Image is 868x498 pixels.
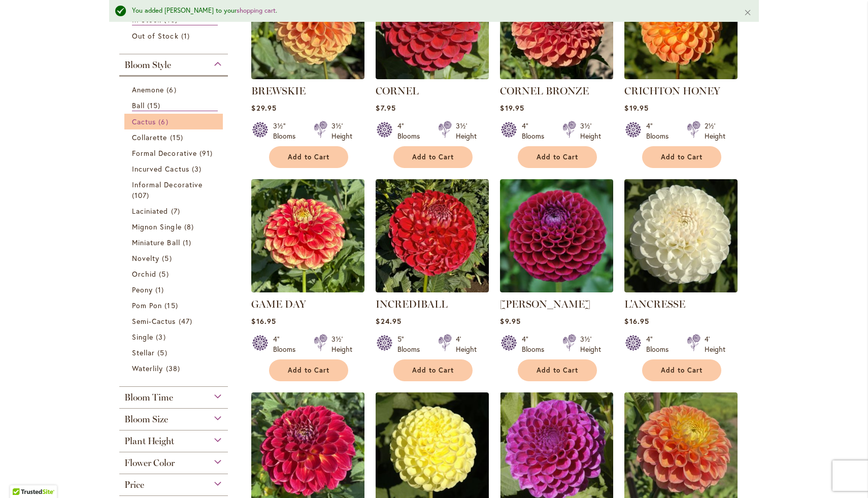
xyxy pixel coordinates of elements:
a: Anemone 6 [132,84,218,95]
button: Add to Cart [269,359,348,381]
span: 91 [199,148,215,158]
a: Ivanetti [500,285,613,294]
span: $19.95 [500,103,524,113]
span: 1 [183,237,194,248]
a: Cactus 6 [132,116,218,127]
a: CORNEL BRONZE [500,85,589,97]
span: $19.95 [624,103,648,113]
a: L'ANCRESSE [624,298,685,310]
a: Miniature Ball 1 [132,237,218,248]
div: You added [PERSON_NAME] to your . [132,6,728,16]
button: Add to Cart [269,146,348,168]
div: 5" Blooms [397,334,426,354]
span: Add to Cart [412,366,454,375]
div: 3½' Height [331,121,352,141]
a: [PERSON_NAME] [500,298,590,310]
a: Informal Decorative 107 [132,179,218,201]
span: 5 [159,269,171,279]
a: Pom Pon 15 [132,300,218,311]
button: Add to Cart [642,359,721,381]
span: 3 [156,331,168,342]
span: Bloom Time [124,392,173,403]
a: Peony 1 [132,284,218,295]
span: 15 [164,300,180,311]
span: Bloom Size [124,414,168,425]
button: Add to Cart [518,146,597,168]
span: $24.95 [376,316,401,326]
a: Laciniated 7 [132,206,218,216]
button: Add to Cart [393,359,473,381]
a: Semi-Cactus 47 [132,316,218,326]
a: Mignon Single 8 [132,221,218,232]
a: Ball 15 [132,100,218,111]
a: Formal Decorative 91 [132,148,218,158]
div: 4" Blooms [522,121,550,141]
div: 3½' Height [580,121,601,141]
div: 4" Blooms [646,334,675,354]
div: 2½' Height [705,121,725,141]
div: 4' Height [456,334,477,354]
div: 4" Blooms [646,121,675,141]
div: 4" Blooms [522,334,550,354]
span: Add to Cart [661,366,703,375]
div: 3½" Blooms [273,121,302,141]
span: Mignon Single [132,222,182,231]
span: 47 [179,316,195,326]
span: Flower Color [124,457,175,469]
a: Single 3 [132,331,218,342]
a: L'ANCRESSE [624,285,738,294]
span: 7 [171,206,183,216]
span: Formal Decorative [132,148,197,158]
div: 4" Blooms [397,121,426,141]
a: BREWSKIE [251,85,306,97]
a: Stellar 5 [132,347,218,358]
span: Orchid [132,269,156,279]
div: 4" Blooms [273,334,302,354]
span: Price [124,479,144,490]
img: Incrediball [376,179,489,292]
button: Add to Cart [518,359,597,381]
span: In Stock [132,15,161,24]
span: $9.95 [500,316,520,326]
span: 6 [166,84,179,95]
div: 3½' Height [580,334,601,354]
span: 107 [132,190,152,201]
a: BREWSKIE [251,72,364,81]
span: $16.95 [624,316,649,326]
img: GAME DAY [251,179,364,292]
div: 3½' Height [331,334,352,354]
span: $29.95 [251,103,276,113]
span: 8 [184,221,196,232]
button: Add to Cart [642,146,721,168]
a: CORNEL [376,72,489,81]
span: Peony [132,285,153,294]
span: Plant Height [124,436,174,447]
a: CRICHTON HONEY [624,85,720,97]
span: $16.95 [251,316,276,326]
span: 15 [170,132,186,143]
span: 1 [181,30,192,41]
div: 4' Height [705,334,725,354]
button: Add to Cart [393,146,473,168]
span: 5 [162,253,174,263]
a: Incrediball [376,285,489,294]
a: shopping cart [237,6,276,15]
span: Informal Decorative [132,180,203,189]
a: Incurved Cactus 3 [132,163,218,174]
span: Stellar [132,348,155,357]
span: Semi-Cactus [132,316,176,326]
span: 3 [192,163,204,174]
span: Ball [132,101,145,110]
a: GAME DAY [251,298,306,310]
span: Waterlily [132,363,163,373]
span: Add to Cart [288,153,329,161]
span: Incurved Cactus [132,164,189,174]
span: $7.95 [376,103,395,113]
span: Single [132,332,153,342]
span: Miniature Ball [132,238,180,247]
span: 5 [157,347,170,358]
span: Add to Cart [661,153,703,161]
span: Laciniated [132,206,169,216]
a: Collarette 15 [132,132,218,143]
span: 6 [158,116,171,127]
